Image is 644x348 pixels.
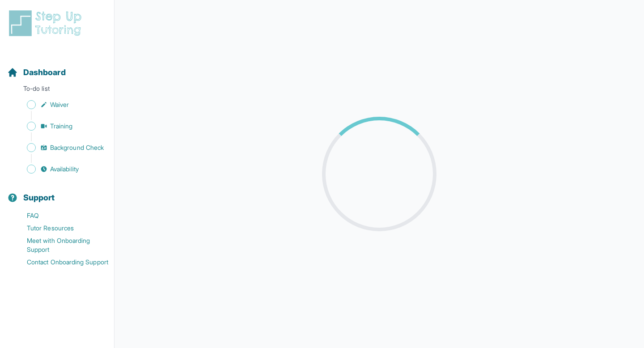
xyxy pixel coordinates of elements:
[7,234,114,256] a: Meet with Onboarding Support
[50,143,104,152] span: Background Check
[7,9,87,38] img: logo
[23,191,55,204] span: Support
[7,163,114,175] a: Availability
[7,141,114,154] a: Background Check
[7,98,114,111] a: Waiver
[50,122,73,131] span: Training
[50,100,69,109] span: Waiver
[50,165,79,174] span: Availability
[23,66,66,79] span: Dashboard
[7,222,114,234] a: Tutor Resources
[7,66,66,79] a: Dashboard
[4,84,110,97] p: To-do list
[7,209,114,222] a: FAQ
[7,256,114,268] a: Contact Onboarding Support
[7,120,114,132] a: Training
[4,52,110,82] button: Dashboard
[4,177,110,208] button: Support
